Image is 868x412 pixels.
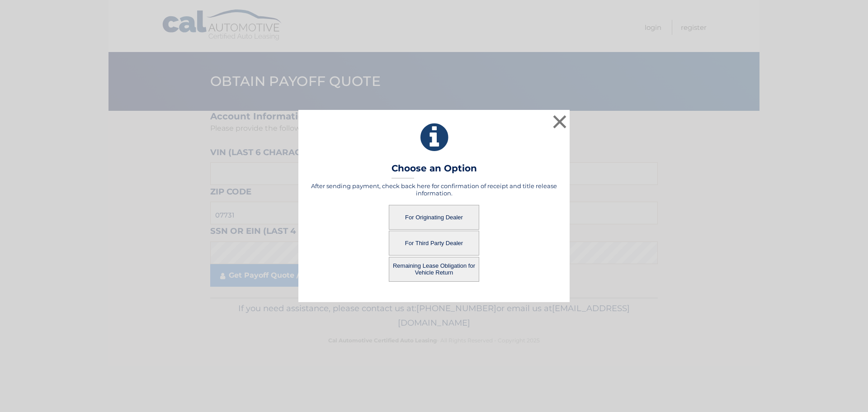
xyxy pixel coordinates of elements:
button: Remaining Lease Obligation for Vehicle Return [389,257,479,282]
button: For Originating Dealer [389,205,479,230]
h5: After sending payment, check back here for confirmation of receipt and title release information. [310,182,558,197]
button: For Third Party Dealer [389,231,479,256]
button: × [551,113,569,131]
h3: Choose an Option [392,163,477,179]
